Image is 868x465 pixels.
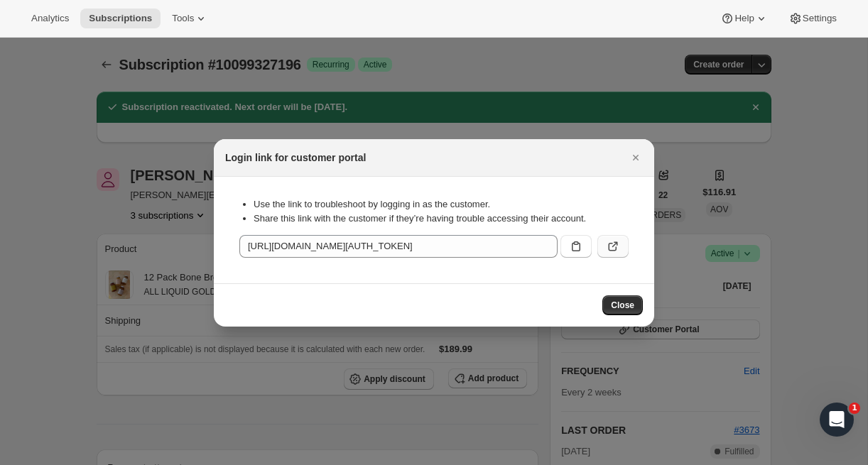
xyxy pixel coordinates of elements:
h2: Login link for customer portal [225,151,366,165]
span: Settings [803,13,837,24]
button: Help [712,9,776,28]
li: Share this link with the customer if they’re having trouble accessing their account. [254,212,629,226]
span: Tools [172,13,194,24]
span: Analytics [31,13,69,24]
button: Close [626,148,646,168]
span: Help [734,13,754,24]
span: Subscriptions [89,13,152,24]
li: Use the link to troubleshoot by logging in as the customer. [254,197,629,212]
button: Tools [163,9,217,28]
span: 1 [849,403,860,414]
button: Close [602,295,643,315]
button: Settings [780,9,845,28]
button: Analytics [23,9,77,28]
iframe: Intercom live chat [820,403,854,437]
span: Close [611,300,634,311]
button: Subscriptions [80,9,161,28]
